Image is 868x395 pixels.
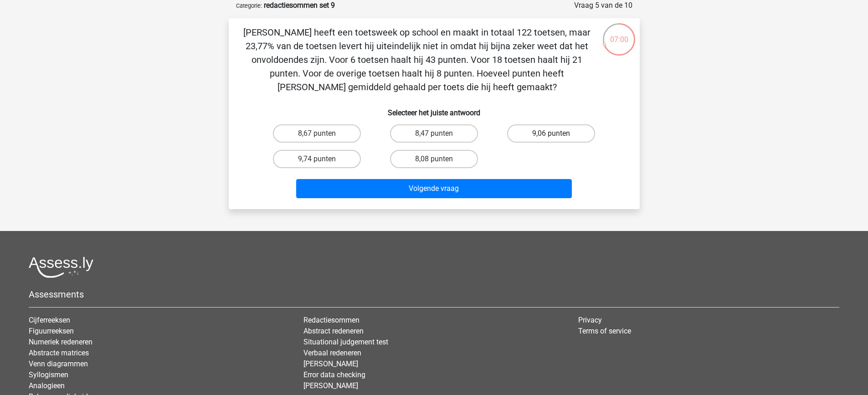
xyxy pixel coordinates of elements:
[303,359,358,368] a: [PERSON_NAME]
[29,327,74,335] a: Figuurreeksen
[390,124,478,143] label: 8,47 punten
[390,150,478,168] label: 8,08 punten
[264,1,335,10] strong: redactiesommen set 9
[29,256,93,278] img: Assessly logo
[236,2,262,9] small: Categorie:
[578,316,602,324] a: Privacy
[273,124,361,143] label: 8,67 punten
[243,26,591,94] p: [PERSON_NAME] heeft een toetsweek op school en maakt in totaal 122 toetsen, maar 23,77% van de to...
[29,359,88,368] a: Venn diagrammen
[29,338,92,346] a: Numeriek redeneren
[303,349,361,357] a: Verbaal redeneren
[303,316,360,324] a: Redactiesommen
[243,101,625,117] h6: Selecteer het juiste antwoord
[29,316,70,324] a: Cijferreeksen
[296,179,572,198] button: Volgende vraag
[303,327,364,335] a: Abstract redeneren
[29,370,68,379] a: Syllogismen
[303,381,358,390] a: [PERSON_NAME]
[29,349,89,357] a: Abstracte matrices
[303,338,388,346] a: Situational judgement test
[578,327,631,335] a: Terms of service
[507,124,595,143] label: 9,06 punten
[303,370,365,379] a: Error data checking
[29,289,839,300] h5: Assessments
[273,150,361,168] label: 9,74 punten
[29,381,65,390] a: Analogieen
[602,22,636,45] div: 07:00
